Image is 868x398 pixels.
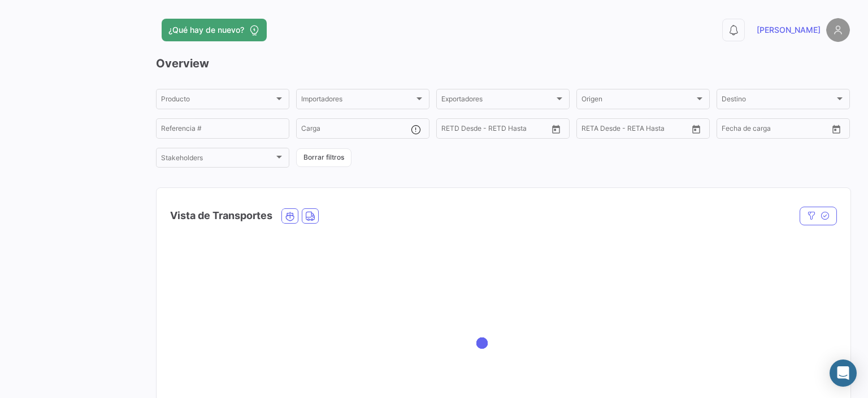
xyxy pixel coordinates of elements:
button: Open calendar [688,121,705,138]
button: Borrar filtros [296,148,351,167]
span: Origen [581,97,695,105]
span: Producto [161,97,274,105]
button: ¿Qué hay de nuevo? [162,19,267,41]
input: Desde [441,126,462,134]
div: Abrir Intercom Messenger [830,360,857,387]
span: Importadores [301,97,414,105]
span: [PERSON_NAME] [757,24,821,36]
h3: Overview [156,55,850,71]
input: Desde [722,126,742,134]
input: Hasta [750,126,801,134]
input: Desde [581,126,602,134]
h4: Vista de Transportes [170,208,272,224]
span: Stakeholders [161,156,274,164]
span: Exportadores [441,97,554,105]
img: placeholder-user.png [826,18,850,42]
span: ¿Qué hay de nuevo? [168,24,244,36]
input: Hasta [610,126,661,134]
button: Open calendar [828,121,845,138]
button: Land [302,209,318,223]
input: Hasta [470,126,520,134]
button: Ocean [282,209,298,223]
button: Open calendar [548,121,565,138]
span: Destino [722,97,835,105]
